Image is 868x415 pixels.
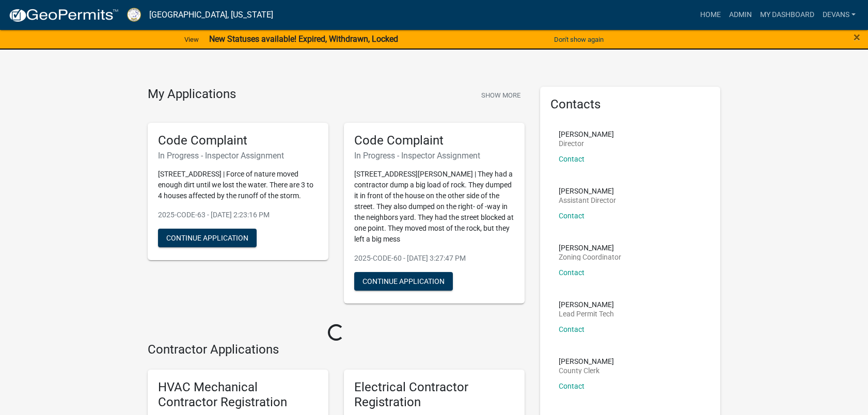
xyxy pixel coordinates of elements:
[559,253,621,261] p: Zoning Coordinator
[354,151,514,161] h6: In Progress - Inspector Assignment
[550,97,711,112] h5: Contacts
[158,133,318,148] h5: Code Complaint
[148,87,236,102] h4: My Applications
[559,244,621,251] p: [PERSON_NAME]
[725,5,756,25] a: Admin
[158,229,257,247] button: Continue Application
[559,212,585,220] a: Contact
[756,5,818,25] a: My Dashboard
[559,268,585,277] a: Contact
[854,31,860,43] button: Close
[559,382,585,390] a: Contact
[818,5,860,25] a: devans
[559,367,614,374] p: County Clerk
[559,131,614,138] p: [PERSON_NAME]
[149,6,273,24] a: [GEOGRAPHIC_DATA], [US_STATE]
[158,169,318,201] p: [STREET_ADDRESS] | Force of nature moved enough dirt until we lost the water. There are 3 to 4 ho...
[559,325,585,333] a: Contact
[559,197,616,204] p: Assistant Director
[854,30,860,44] span: ×
[477,87,525,104] button: Show More
[559,187,616,195] p: [PERSON_NAME]
[354,133,514,148] h5: Code Complaint
[209,34,398,44] strong: New Statuses available! Expired, Withdrawn, Locked
[354,169,514,245] p: [STREET_ADDRESS][PERSON_NAME] | They had a contractor dump a big load of rock. They dumped it in ...
[158,380,318,410] h5: HVAC Mechanical Contractor Registration
[559,155,585,163] a: Contact
[148,342,525,357] h4: Contractor Applications
[158,210,318,220] p: 2025-CODE-63 - [DATE] 2:23:16 PM
[354,253,514,264] p: 2025-CODE-60 - [DATE] 3:27:47 PM
[696,5,725,25] a: Home
[180,31,203,48] a: View
[559,140,614,147] p: Director
[559,310,614,317] p: Lead Permit Tech
[127,8,141,22] img: Putnam County, Georgia
[354,380,514,410] h5: Electrical Contractor Registration
[354,272,453,291] button: Continue Application
[559,301,614,308] p: [PERSON_NAME]
[158,151,318,161] h6: In Progress - Inspector Assignment
[559,358,614,365] p: [PERSON_NAME]
[550,31,608,48] button: Don't show again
